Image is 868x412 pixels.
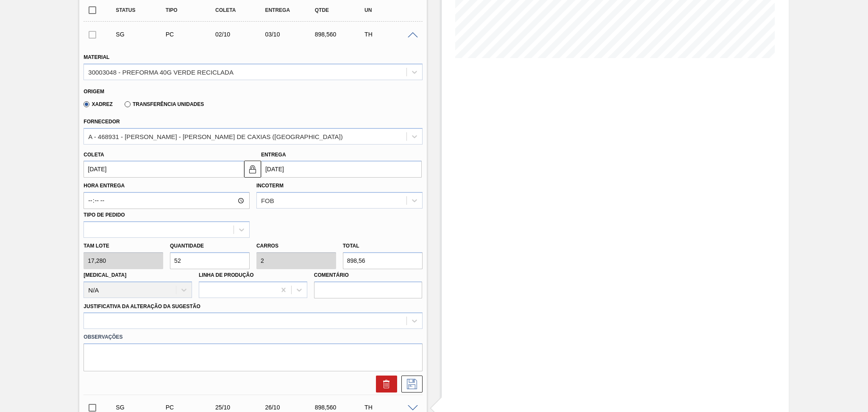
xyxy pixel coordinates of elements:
[170,243,204,249] label: Quantidade
[83,152,104,158] label: Coleta
[88,133,342,140] div: A - 468931 - [PERSON_NAME] - [PERSON_NAME] DE CAXIAS ([GEOGRAPHIC_DATA])
[397,376,423,393] div: Salvar Sugestão
[213,31,269,38] div: 02/10/2025
[83,161,244,178] input: dd/mm/yyyy
[164,7,220,13] div: Tipo
[263,31,319,38] div: 03/10/2025
[261,197,274,204] div: FOB
[83,54,109,60] label: Material
[114,31,170,38] div: Sugestão Criada
[83,272,126,278] label: [MEDICAL_DATA]
[362,31,418,38] div: TH
[372,376,397,393] div: Excluir Sugestão
[83,331,422,343] label: Observações
[362,404,418,411] div: TH
[83,212,125,218] label: Tipo de pedido
[114,404,170,411] div: Sugestão Criada
[83,240,163,252] label: Tam lote
[313,7,369,13] div: Qtde
[164,404,220,411] div: Pedido de Compra
[343,243,359,249] label: Total
[313,31,369,38] div: 898,560
[213,7,269,13] div: Coleta
[256,243,278,249] label: Carros
[314,269,423,281] label: Comentário
[261,152,286,158] label: Entrega
[244,161,261,178] button: locked
[83,303,200,309] label: Justificativa da Alteração da Sugestão
[164,31,220,38] div: Pedido de Compra
[362,7,418,13] div: UN
[213,404,269,411] div: 25/10/2025
[88,68,234,75] div: 30003048 - PREFORMA 40G VERDE RECICLADA
[263,404,319,411] div: 26/10/2025
[248,164,258,174] img: locked
[199,272,254,278] label: Linha de Produção
[125,101,204,107] label: Transferência Unidades
[83,89,104,95] label: Origem
[263,7,319,13] div: Entrega
[261,161,422,178] input: dd/mm/yyyy
[83,101,113,107] label: Xadrez
[313,404,369,411] div: 898,560
[256,183,284,189] label: Incoterm
[83,180,250,192] label: Hora Entrega
[114,7,170,13] div: Status
[83,119,120,125] label: Fornecedor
